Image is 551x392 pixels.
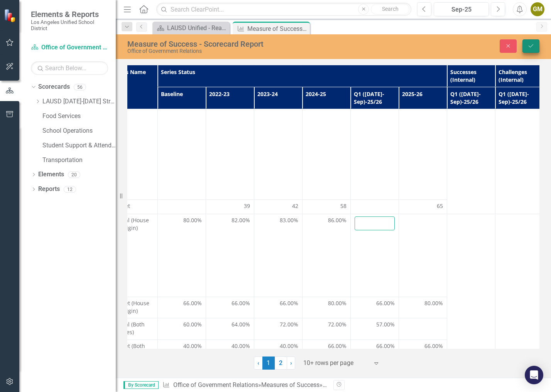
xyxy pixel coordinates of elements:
[123,381,159,389] span: By Scorecard
[38,185,60,194] a: Reports
[261,381,319,389] a: Measures of Success
[38,83,70,91] a: Scorecards
[31,61,108,75] input: Search Below...
[232,216,250,224] span: 82.00%
[173,381,258,389] a: Office of Government Relations
[328,299,346,307] span: 80.00%
[275,357,287,370] a: 2
[183,299,202,307] span: 66.00%
[262,357,275,370] span: 1
[31,43,108,52] a: Office of Government Relations
[280,216,298,224] span: 83.00%
[232,342,250,350] span: 40.00%
[244,202,250,210] span: 39
[74,84,86,90] div: 56
[280,342,298,350] span: 40.00%
[376,299,395,307] span: 66.00%
[376,342,395,350] span: 66.00%
[31,19,108,32] small: Los Angeles Unified School District
[113,299,154,315] span: Target (House of Origin)
[376,321,395,328] span: 57.00%
[183,321,202,328] span: 60.00%
[42,127,116,135] a: School Operations
[232,321,250,328] span: 64.00%
[42,97,116,106] a: LAUSD [DATE]-[DATE] Strategic Plan
[382,6,399,12] span: Search
[328,342,346,350] span: 66.00%
[183,342,202,350] span: 40.00%
[42,112,116,121] a: Food Services
[154,23,228,33] a: LAUSD Unified - Ready for the World
[113,342,154,358] span: Target (Both Houses)
[156,3,411,16] input: Search ClearPoint...
[113,321,154,336] span: Actual (Both Houses)
[257,359,259,367] span: ‹
[525,366,543,384] div: Open Intercom Messenger
[183,216,202,224] span: 80.00%
[437,202,443,210] span: 65
[64,186,76,193] div: 12
[42,156,116,165] a: Transportation
[340,202,346,210] span: 58
[38,170,64,179] a: Elements
[328,216,346,224] span: 86.00%
[290,359,292,367] span: ›
[113,202,154,210] span: Target
[31,10,108,19] span: Elements & Reports
[292,202,298,210] span: 42
[531,2,544,16] button: GM
[280,321,298,328] span: 72.00%
[424,342,443,350] span: 66.00%
[247,24,308,34] div: Measure of Success - Scorecard Report
[167,23,228,33] div: LAUSD Unified - Ready for the World
[280,299,298,307] span: 66.00%
[371,4,409,15] button: Search
[162,381,328,390] div: » »
[4,9,17,22] img: ClearPoint Strategy
[68,171,80,178] div: 20
[113,216,154,232] span: Actual (House of Origin)
[436,5,486,14] div: Sep-25
[232,299,250,307] span: 66.00%
[328,321,346,328] span: 72.00%
[42,141,116,150] a: Student Support & Attendance Services
[434,2,489,16] button: Sep-25
[127,48,354,54] div: Office of Government Relations
[127,40,354,48] div: Measure of Success - Scorecard Report
[424,299,443,307] span: 80.00%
